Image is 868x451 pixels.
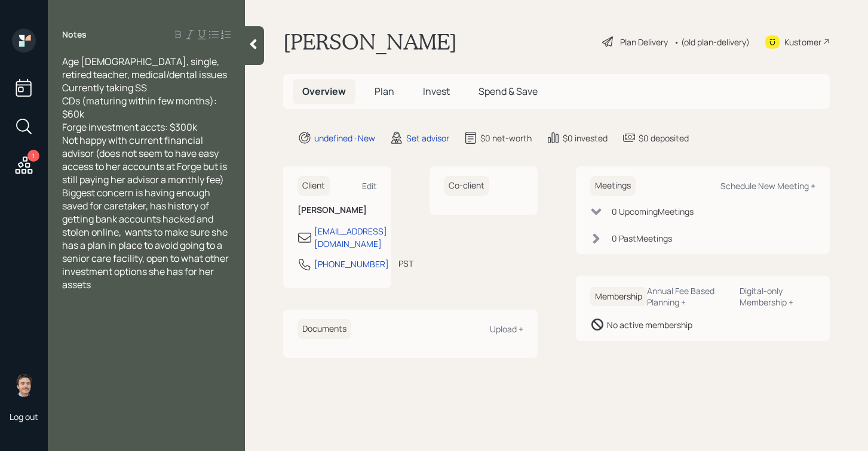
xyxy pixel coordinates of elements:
[490,323,523,335] div: Upload +
[302,85,346,98] span: Overview
[639,132,689,144] div: $0 deposited
[27,150,39,162] div: 1
[590,176,636,196] h6: Meetings
[314,225,387,250] div: [EMAIL_ADDRESS][DOMAIN_NAME]
[62,81,147,94] span: Currently taking SS
[612,205,694,218] div: 0 Upcoming Meeting s
[314,258,389,270] div: [PHONE_NUMBER]
[674,36,750,48] div: • (old plan-delivery)
[297,176,330,196] h6: Client
[297,205,377,215] h6: [PERSON_NAME]
[62,134,231,291] span: Not happy with current financial advisor (does not seem to have easy access to her accounts at Fo...
[479,85,538,98] span: Spend & Save
[590,287,647,307] h6: Membership
[620,36,668,48] div: Plan Delivery
[612,232,672,245] div: 0 Past Meeting s
[62,121,197,134] span: Forge investment accts: $300k
[62,94,219,121] span: CDs (maturing within few months): $60k
[423,85,450,98] span: Invest
[283,29,457,55] h1: [PERSON_NAME]
[647,285,730,308] div: Annual Fee Based Planning +
[720,180,815,191] div: Schedule New Meeting +
[362,180,377,191] div: Edit
[480,132,532,144] div: $0 net-worth
[398,257,413,270] div: PST
[740,285,815,308] div: Digital-only Membership +
[12,373,36,397] img: robby-grisanti-headshot.png
[10,411,38,422] div: Log out
[297,319,351,339] h6: Documents
[444,176,489,196] h6: Co-client
[62,55,227,81] span: Age [DEMOGRAPHIC_DATA], single, retired teacher, medical/dental issues
[563,132,608,144] div: $0 invested
[314,132,375,144] div: undefined · New
[62,29,87,41] label: Notes
[784,36,821,48] div: Kustomer
[406,132,449,144] div: Set advisor
[607,319,692,331] div: No active membership
[375,85,394,98] span: Plan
